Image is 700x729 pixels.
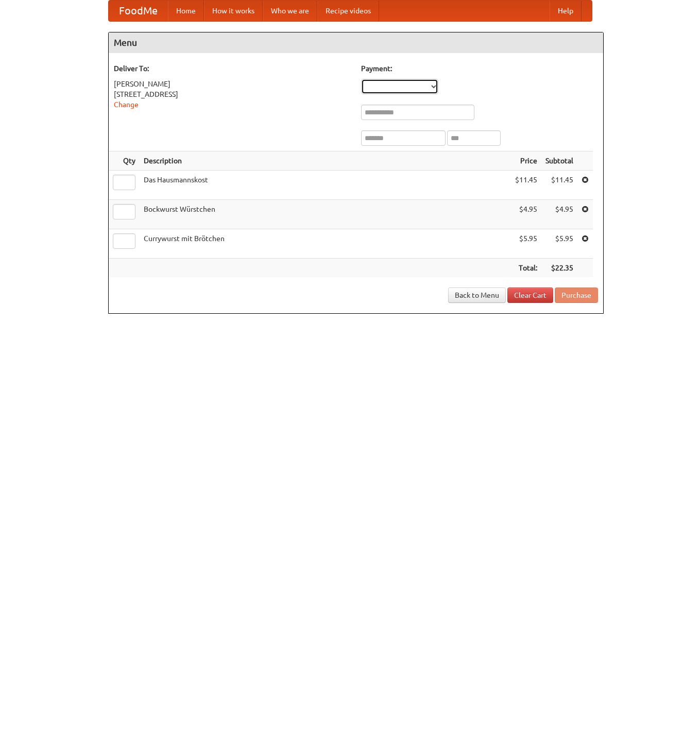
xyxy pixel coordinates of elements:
[507,287,553,303] a: Clear Cart
[541,200,577,229] td: $4.95
[317,1,379,21] a: Recipe videos
[109,32,603,53] h4: Menu
[114,63,351,74] h5: Deliver To:
[114,89,351,99] div: [STREET_ADDRESS]
[541,259,577,278] th: $22.35
[541,151,577,171] th: Subtotal
[550,1,582,21] a: Help
[511,151,541,171] th: Price
[541,229,577,259] td: $5.95
[511,229,541,259] td: $5.95
[541,171,577,200] td: $11.45
[114,100,139,109] a: Change
[140,151,511,171] th: Description
[448,287,506,303] a: Back to Menu
[511,200,541,229] td: $4.95
[555,287,598,303] button: Purchase
[109,1,168,21] a: FoodMe
[168,1,204,21] a: Home
[511,171,541,200] td: $11.45
[511,259,541,278] th: Total:
[109,151,140,171] th: Qty
[263,1,317,21] a: Who we are
[140,229,511,259] td: Currywurst mit Brötchen
[361,63,598,74] h5: Payment:
[204,1,263,21] a: How it works
[114,79,351,89] div: [PERSON_NAME]
[140,200,511,229] td: Bockwurst Würstchen
[140,171,511,200] td: Das Hausmannskost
